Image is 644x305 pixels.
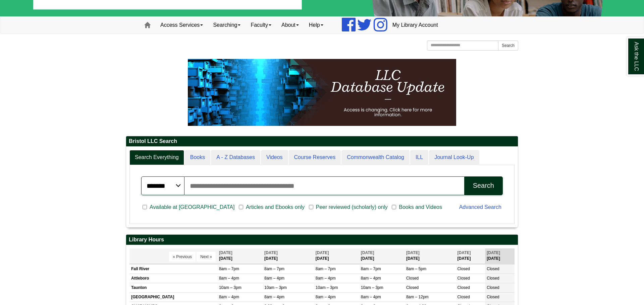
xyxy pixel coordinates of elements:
a: Help [304,17,328,33]
th: [DATE] [456,248,485,263]
th: [DATE] [263,248,314,263]
span: [DATE] [361,250,374,255]
a: About [276,17,304,33]
a: Advanced Search [459,204,501,210]
a: Searching [208,17,246,33]
th: [DATE] [359,248,405,263]
span: Closed [458,295,470,299]
span: [DATE] [264,250,278,255]
th: [DATE] [485,248,515,263]
span: 8am – 5pm [406,266,426,271]
span: 8am – 7pm [264,266,284,271]
span: 10am – 3pm [264,285,287,290]
th: [DATE] [405,248,456,263]
span: Peer reviewed (scholarly) only [313,203,390,211]
span: Books and Videos [396,203,445,211]
span: 10am – 3pm [361,285,383,290]
span: Closed [487,295,499,299]
a: Books [185,150,210,165]
span: 8am – 4pm [219,295,239,299]
span: 8am – 4pm [361,295,381,299]
button: Search [498,41,518,51]
a: Videos [261,150,288,165]
span: Closed [487,266,499,271]
a: Search Everything [129,150,184,165]
span: [DATE] [458,250,471,255]
span: 8am – 7pm [219,266,239,271]
a: Faculty [246,17,276,33]
span: 10am – 3pm [316,285,338,290]
span: Available at [GEOGRAPHIC_DATA] [147,203,237,211]
img: HTML tutorial [188,59,456,126]
div: Search [473,182,494,189]
span: 8am – 4pm [361,276,381,281]
span: Closed [406,276,419,281]
a: Access Services [155,17,208,33]
th: [DATE] [314,248,359,263]
input: Books and Videos [392,204,396,210]
span: Closed [458,266,470,271]
a: Commonwealth Catalog [341,150,410,165]
span: 8am – 4pm [316,295,336,299]
span: 8am – 4pm [264,276,284,281]
span: [DATE] [406,250,420,255]
span: 8am – 7pm [361,266,381,271]
span: Closed [487,276,499,281]
button: Next » [197,252,216,262]
a: Course Reserves [289,150,341,165]
td: Taunton [129,283,217,292]
td: Fall River [129,264,217,274]
span: [DATE] [487,250,500,255]
a: ILL [410,150,428,165]
a: My Library Account [387,17,443,33]
a: Journal Look-Up [429,150,479,165]
span: 10am – 3pm [219,285,241,290]
span: Closed [487,285,499,290]
input: Articles and Ebooks only [239,204,243,210]
span: [DATE] [219,250,232,255]
td: [GEOGRAPHIC_DATA] [129,293,217,302]
button: Search [464,176,503,195]
span: 8am – 12pm [406,295,429,299]
h2: Bristol LLC Search [126,136,518,147]
span: Closed [458,285,470,290]
td: Attleboro [129,274,217,283]
span: Closed [406,285,419,290]
span: Articles and Ebooks only [243,203,307,211]
th: [DATE] [217,248,263,263]
span: Closed [458,276,470,281]
input: Peer reviewed (scholarly) only [309,204,313,210]
a: A - Z Databases [211,150,260,165]
input: Available at [GEOGRAPHIC_DATA] [143,204,147,210]
button: « Previous [169,252,196,262]
span: 8am – 7pm [316,266,336,271]
span: [DATE] [316,250,329,255]
span: 8am – 4pm [316,276,336,281]
span: 8am – 4pm [264,295,284,299]
h2: Library Hours [126,235,518,245]
span: 8am – 4pm [219,276,239,281]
